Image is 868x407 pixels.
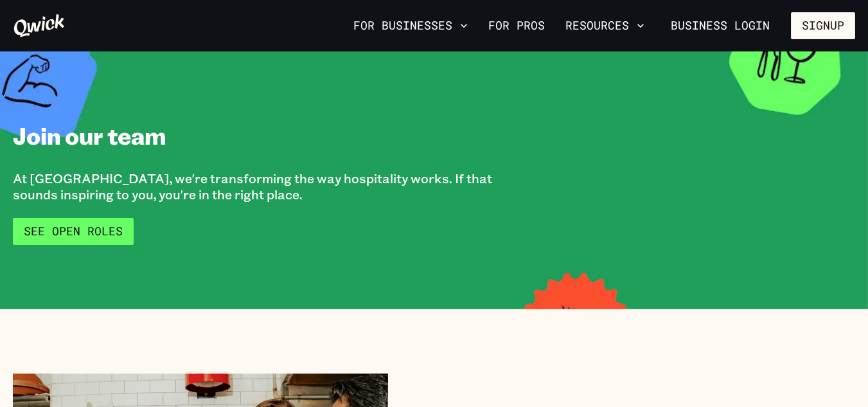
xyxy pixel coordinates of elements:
h1: Join our team [13,121,166,150]
a: Business Login [660,12,781,39]
a: See Open Roles [13,218,134,245]
p: At [GEOGRAPHIC_DATA], we're transforming the way hospitality works. If that sounds inspiring to y... [13,170,518,203]
button: Resources [560,15,650,37]
button: Signup [791,12,855,39]
a: For Pros [483,15,550,37]
button: For Businesses [348,15,473,37]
